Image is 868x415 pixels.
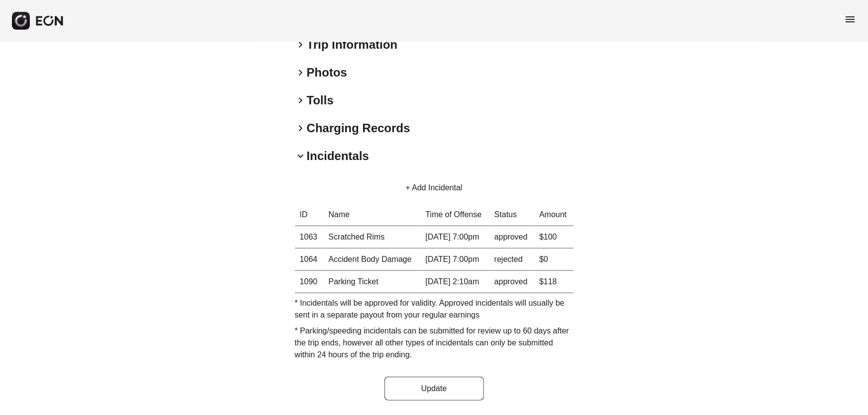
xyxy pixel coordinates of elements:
[295,67,307,79] span: keyboard_arrow_right
[307,37,398,53] h2: Trip Information
[295,39,307,51] span: keyboard_arrow_right
[489,226,534,249] td: approved
[534,271,573,293] td: $118
[489,204,534,226] th: Status
[385,377,484,401] button: Update
[393,176,474,200] button: + Add Incidental
[420,226,489,249] td: [DATE] 7:00pm
[295,122,307,134] span: keyboard_arrow_right
[420,271,489,293] td: [DATE] 2:10am
[295,249,324,271] th: 1064
[295,94,307,106] span: keyboard_arrow_right
[323,271,420,293] td: Parking Ticket
[489,249,534,271] td: rejected
[295,271,324,293] th: 1090
[307,120,410,136] h2: Charging Records
[534,204,573,226] th: Amount
[307,65,347,81] h2: Photos
[307,92,334,108] h2: Tolls
[323,226,420,249] td: Scratched Rims
[295,204,324,226] th: ID
[420,249,489,271] td: [DATE] 7:00pm
[420,204,489,226] th: Time of Offense
[307,148,369,164] h2: Incidentals
[295,150,307,162] span: keyboard_arrow_down
[295,297,574,321] p: * Incidentals will be approved for validity. Approved incidentals will usually be sent in a separ...
[295,325,574,361] p: * Parking/speeding incidentals can be submitted for review up to 60 days after the trip ends, how...
[323,204,420,226] th: Name
[534,249,573,271] td: $0
[489,271,534,293] td: approved
[534,226,573,249] td: $100
[844,13,856,25] span: menu
[295,226,324,249] th: 1063
[323,249,420,271] td: Accident Body Damage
